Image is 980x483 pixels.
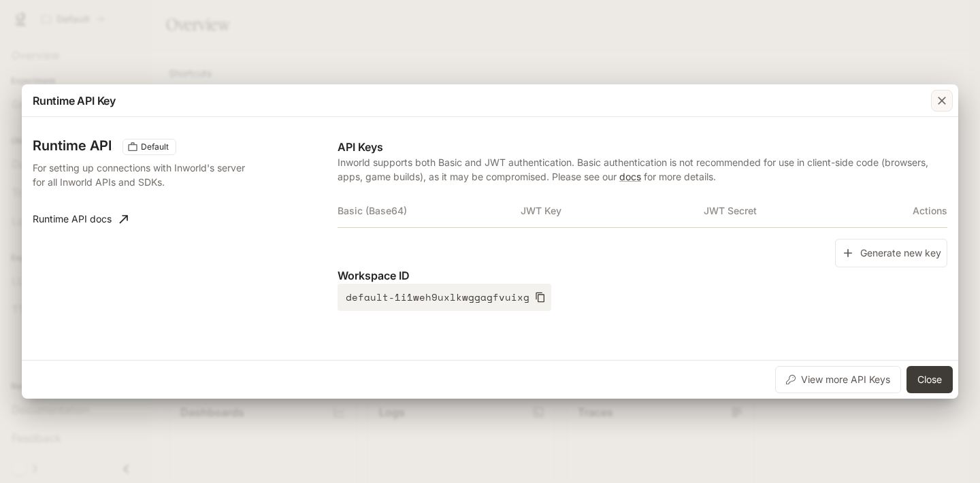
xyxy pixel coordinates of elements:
h3: Runtime API [33,139,112,152]
th: JWT Key [521,195,704,227]
p: Workspace ID [338,267,947,284]
p: API Keys [338,139,947,155]
th: JWT Secret [704,195,887,227]
th: Basic (Base64) [338,195,521,227]
a: docs [619,171,641,182]
button: Close [906,366,953,393]
p: Runtime API Key [33,93,116,109]
p: For setting up connections with Inworld's server for all Inworld APIs and SDKs. [33,161,253,189]
span: Default [135,141,174,153]
div: These keys will apply to your current workspace only [122,139,176,155]
p: Inworld supports both Basic and JWT authentication. Basic authentication is not recommended for u... [338,155,947,184]
button: Generate new key [835,239,947,268]
a: Runtime API docs [27,205,133,233]
button: default-1i1weh9uxlkwggagfvuixg [338,284,551,311]
th: Actions [886,195,947,227]
button: View more API Keys [775,366,901,393]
